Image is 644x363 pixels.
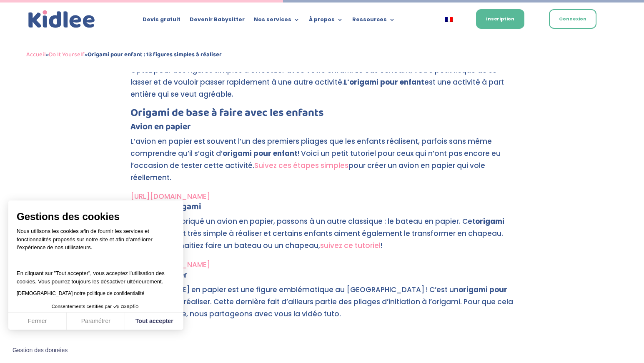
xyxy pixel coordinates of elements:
[130,64,514,108] p: Optez pour des figures simples à effectuer avec votre enfant. Le cas échéant, votre petit risque ...
[8,313,67,330] button: Fermer
[26,8,97,30] img: logo_kidlee_bleu
[476,9,524,29] a: Inscription
[26,50,46,60] a: Accueil
[445,17,453,22] img: Français
[549,9,596,29] a: Connexion
[17,261,175,286] p: En cliquant sur ”Tout accepter”, vous acceptez l’utilisation des cookies. Vous pourrez toujours l...
[8,342,73,359] button: Fermer le widget sans consentement
[344,77,424,87] strong: L’origami pour enfant
[17,290,144,296] a: [DEMOGRAPHIC_DATA] notre politique de confidentialité
[130,135,514,191] p: L’avion en papier est souvent l’un des premiers pliages que les enfants réalisent, parfois sans m...
[48,301,144,312] button: Consentements certifiés par
[320,240,381,250] a: suivez ce tutoriel
[143,17,180,26] a: Devis gratuit
[67,313,125,330] button: Paramétrer
[130,284,514,327] p: [PERSON_NAME] en papier est une figure emblématique au [GEOGRAPHIC_DATA] ! C’est un facile à réal...
[130,215,514,259] p: Après avoir fabriqué un avion en papier, passons à un autre classique : le bateau en papier. Cet ...
[254,17,300,26] a: Nos services
[130,203,514,215] h4: Bateau en origami
[17,227,175,257] p: Nous utilisons les cookies afin de fournir les services et fonctionnalités proposés sur notre sit...
[49,50,85,60] a: Do It Yourself
[130,108,514,123] h3: Origami de base à faire avec les enfants
[26,8,97,30] a: Kidlee Logo
[52,304,112,309] span: Consentements certifiés par
[309,17,343,26] a: À propos
[254,160,348,170] a: Suivez ces étapes simples
[13,347,68,354] span: Gestion des données
[130,191,210,201] a: [URL][DOMAIN_NAME]
[130,123,514,135] h4: Avion en papier
[352,17,395,26] a: Ressources
[17,210,175,223] span: Gestions des cookies
[190,17,245,26] a: Devenir Babysitter
[130,271,514,284] h4: Grue en papier
[26,50,222,60] span: » »
[223,148,298,158] strong: origami pour enfant
[125,313,183,330] button: Tout accepter
[113,294,138,319] svg: Axeptio
[88,50,222,60] strong: Origami pour enfant : 13 figures simples à réaliser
